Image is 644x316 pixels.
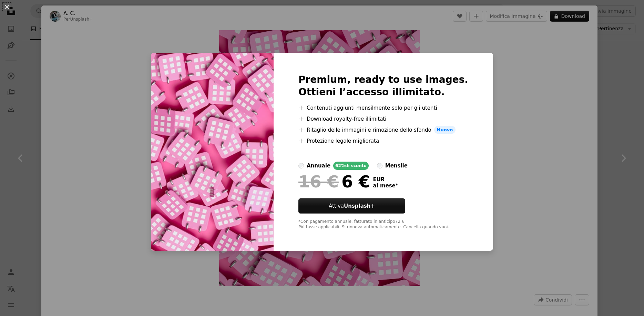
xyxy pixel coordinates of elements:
[298,104,468,112] li: Contenuti aggiunti mensilmente solo per gli utenti
[434,126,456,134] span: Nuovo
[344,203,375,209] strong: Unsplash+
[377,163,382,168] input: mensile
[298,115,468,123] li: Download royalty-free illimitati
[298,126,468,134] li: Ritaglio delle immagini e rimozione dello sfondo
[298,163,304,168] input: annuale62%di sconto
[151,53,274,251] img: premium_photo-1676422355555-50d239f9d801
[373,183,398,189] span: al mese *
[298,74,468,98] h2: Premium, ready to use images. Ottieni l’accesso illimitato.
[373,176,398,183] span: EUR
[298,173,370,190] div: 6 €
[298,219,468,230] div: *Con pagamento annuale, fatturato in anticipo 72 € Più tasse applicabili. Si rinnova automaticame...
[385,162,408,170] div: mensile
[333,162,369,170] div: 62% di sconto
[298,173,339,190] span: 16 €
[298,137,468,145] li: Protezione legale migliorata
[307,162,330,170] div: annuale
[298,198,405,214] button: AttivaUnsplash+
